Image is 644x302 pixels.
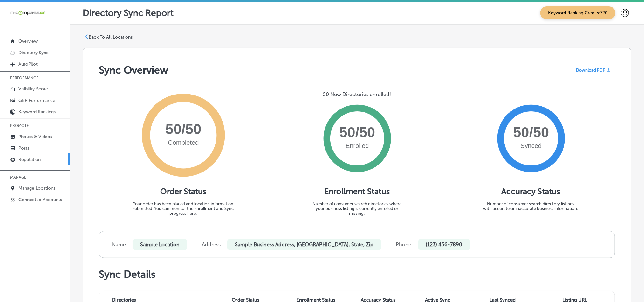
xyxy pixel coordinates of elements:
p: Sample Location [133,239,187,250]
h1: Order Status [160,186,206,196]
h1: Sync Overview [99,64,168,76]
p: Number of consumer search directory listings with accurate or inaccurate business information. [483,201,579,211]
p: Manage Locations [18,186,55,191]
h1: Enrollment Status [324,186,390,196]
p: Directory Sync Report [83,8,174,18]
span: Download PDF [576,68,605,73]
p: Sample Business Address, [GEOGRAPHIC_DATA], State, Zip [227,239,381,250]
p: Posts [18,145,29,151]
p: Visibility Score [18,86,48,92]
p: AutoPilot [18,61,38,67]
p: Your order has been placed and location information submitted. You can monitor the Enrollment and... [127,201,239,216]
span: Keyword Ranking Credits: 720 [540,6,615,19]
h1: Accuracy Status [501,186,560,196]
p: Overview [18,39,38,44]
h1: Sync Details [99,268,615,280]
p: Number of consumer search directories where your business listing is currently enrolled or missing. [309,201,405,216]
p: Back To All Locations [89,34,133,40]
img: 660ab0bf-5cc7-4cb8-ba1c-48b5ae0f18e60NCTV_CLogo_TV_Black_-500x88.png [10,10,45,16]
label: Name: [112,242,127,248]
a: Back To All Locations [84,34,133,40]
p: Keyword Rankings [18,109,56,115]
p: 50 New Directories enrolled! [323,91,391,97]
p: Reputation [18,157,41,162]
label: Address: [202,242,222,248]
p: GBP Performance [18,98,55,103]
p: Connected Accounts [18,197,62,202]
p: (123) 456-7890 [418,239,470,250]
label: Phone: [396,242,413,248]
p: Directory Sync [18,50,49,55]
p: Photos & Videos [18,134,52,139]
